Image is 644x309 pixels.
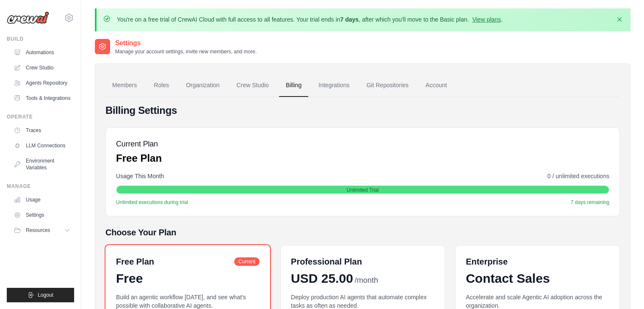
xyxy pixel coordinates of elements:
[359,74,415,97] a: Git Repositories
[279,74,308,97] a: Billing
[116,199,188,206] span: Unlimited executions during trial
[38,292,53,298] span: Logout
[466,271,609,286] div: Contact Sales
[7,288,74,302] button: Logout
[105,104,620,117] h4: Billing Settings
[472,16,500,23] a: View plans
[10,124,74,137] a: Traces
[105,226,620,238] h5: Choose Your Plan
[7,11,49,24] img: Logo
[10,223,74,237] button: Resources
[346,187,379,193] span: Unlimited Trial
[10,76,74,90] a: Agents Repository
[115,38,257,48] h2: Settings
[116,256,154,268] h6: Free Plan
[312,74,356,97] a: Integrations
[179,74,226,97] a: Organization
[234,257,260,266] span: Current
[419,74,454,97] a: Account
[116,172,164,180] span: Usage This Month
[355,275,378,286] span: /month
[291,256,362,268] h6: Professional Plan
[10,154,74,174] a: Environment Variables
[116,271,260,286] div: Free
[7,183,74,190] div: Manage
[466,256,609,268] h6: Enterprise
[10,91,74,105] a: Tools & Integrations
[116,152,162,165] p: Free Plan
[147,74,176,97] a: Roles
[105,74,144,97] a: Members
[291,271,353,286] span: USD 25.00
[10,46,74,59] a: Automations
[547,172,609,180] span: 0 / unlimited executions
[10,208,74,222] a: Settings
[10,139,74,152] a: LLM Connections
[340,16,359,23] strong: 7 days
[571,199,609,206] span: 7 days remaining
[10,193,74,207] a: Usage
[115,48,257,55] p: Manage your account settings, invite new members, and more.
[7,113,74,120] div: Operate
[117,15,503,24] p: You're on a free trial of CrewAI Cloud with full access to all features. Your trial ends in , aft...
[10,61,74,74] a: Crew Studio
[230,74,276,97] a: Crew Studio
[116,138,162,150] h5: Current Plan
[26,227,50,234] span: Resources
[7,36,74,42] div: Build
